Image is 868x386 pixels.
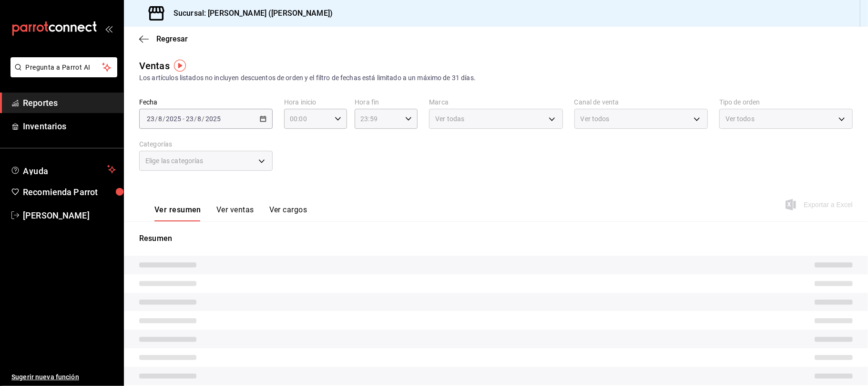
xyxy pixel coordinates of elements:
span: / [163,115,165,123]
span: Inventarios [23,120,116,133]
button: Ver cargos [269,205,307,221]
button: Ver ventas [216,205,254,221]
label: Categorías [139,141,273,148]
p: Resumen [139,233,853,244]
a: Pregunta a Parrot AI [7,69,117,79]
label: Fecha [139,99,273,106]
label: Hora fin [355,99,418,106]
span: Pregunta a Parrot AI [26,63,102,73]
input: -- [185,115,194,123]
span: Ver todas [435,114,464,124]
span: Ver todos [581,114,610,124]
div: Los artículos listados no incluyen descuentos de orden y el filtro de fechas está limitado a un m... [139,73,853,83]
button: open_drawer_menu [105,25,112,32]
span: Ayuda [23,164,103,175]
button: Pregunta a Parrot AI [10,57,117,77]
span: - [183,115,184,123]
label: Marca [429,99,562,106]
span: Ver todos [725,114,755,124]
input: -- [197,115,202,123]
h3: Sucursal: [PERSON_NAME] ([PERSON_NAME]) [166,8,333,19]
button: Regresar [139,34,188,43]
input: ---- [165,115,182,123]
div: navigation tabs [154,205,307,221]
span: / [155,115,158,123]
span: / [202,115,205,123]
span: [PERSON_NAME] [23,209,116,222]
span: Reportes [23,96,116,109]
input: -- [158,115,163,123]
div: Ventas [139,59,170,73]
input: ---- [205,115,221,123]
span: Recomienda Parrot [23,186,116,198]
span: Sugerir nueva función [11,372,116,382]
label: Hora inicio [284,99,347,106]
input: -- [146,115,155,123]
span: Regresar [156,34,188,43]
span: Elige las categorías [145,156,204,166]
button: Ver resumen [154,205,201,221]
label: Canal de venta [574,99,708,106]
img: Tooltip marker [174,60,186,72]
label: Tipo de orden [719,99,853,106]
span: / [194,115,197,123]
